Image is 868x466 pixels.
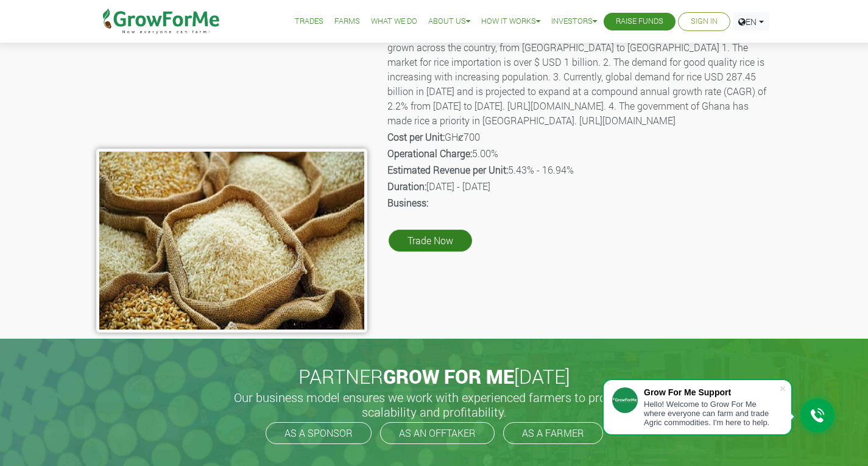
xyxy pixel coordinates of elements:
p: [DATE] - [DATE] [387,179,771,194]
a: Trade Now [389,230,472,252]
a: Farms [334,15,360,28]
a: AS AN OFFTAKER [380,422,495,444]
b: Operational Charge: [387,147,472,160]
a: Raise Funds [616,15,663,28]
a: How it Works [481,15,540,28]
b: Cost per Unit: [387,130,445,143]
a: About Us [428,15,470,28]
a: AS A SPONSOR [266,422,372,444]
a: What We Do [371,15,417,28]
h5: Our business model ensures we work with experienced farmers to promote scalability and profitabil... [221,390,647,419]
a: Trades [295,15,323,28]
div: Grow For Me Support [644,387,779,397]
a: AS A FARMER [503,422,603,444]
b: Business: [387,196,428,209]
a: Sign In [691,15,718,28]
div: Hello! Welcome to Grow For Me where everyone can farm and trade Agric commodities. I'm here to help. [644,400,779,427]
span: GROW FOR ME [383,363,514,389]
b: Duration: [387,180,426,192]
a: Investors [551,15,597,28]
img: growforme image [96,149,367,333]
h2: PARTNER [DATE] [101,365,767,388]
b: Estimated Revenue per Unit: [387,163,508,176]
a: EN [733,12,769,31]
p: GHȼ700 [387,130,771,144]
p: 5.43% - 16.94% [387,163,771,177]
p: 5.00% [387,146,771,161]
